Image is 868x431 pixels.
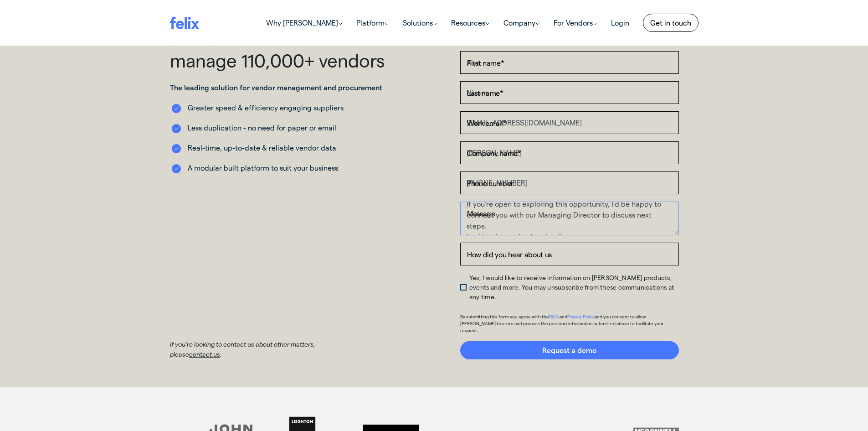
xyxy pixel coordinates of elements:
[349,14,396,32] a: Platform
[460,314,549,319] span: By submitting this form you agree with the
[444,14,497,32] a: Resources
[460,314,664,333] span: and you consent to allow [PERSON_NAME] to store and process the personal information submitted ab...
[549,314,560,319] a: T&Cs
[170,122,389,133] li: Less duplication - no need for paper or email
[170,102,389,113] li: Greater speed & efficiency engaging suppliers
[170,162,389,173] li: A modular built platform to suit your business
[560,314,567,319] span: and
[170,142,389,153] li: Real-time, up-to-date & reliable vendor data
[460,202,679,235] textarea: Hi [PERSON_NAME], I’m reaching out on behalf of a group of senior IT executives from leading Aust...
[497,14,547,32] a: Company
[170,83,382,92] strong: The leading solution for vendor management and procurement
[547,14,604,32] a: For Vendors
[170,339,352,360] p: If you're looking to contact us about other matters, please .
[170,16,199,29] img: felix logo
[643,14,699,32] a: Get in touch
[567,314,595,319] a: Privacy Policy
[170,27,389,71] h1: Join 8K+ users who manage 110,000+ vendors
[469,274,674,301] span: Yes, I would like to receive information on [PERSON_NAME] products, events and more. You may unsu...
[259,14,349,32] a: Why [PERSON_NAME]
[396,14,444,32] a: Solutions
[460,341,679,359] input: Request a demo
[604,14,636,32] a: Login
[189,350,220,358] a: contact us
